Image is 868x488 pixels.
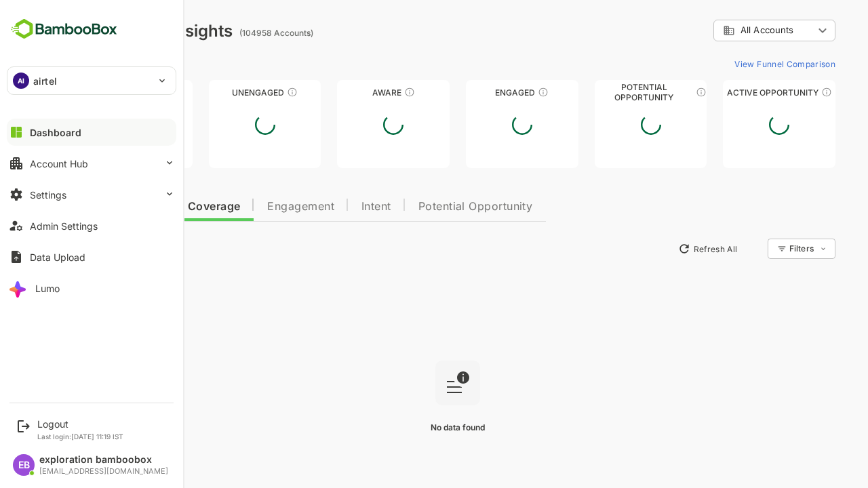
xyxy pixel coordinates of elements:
[741,237,788,261] div: Filters
[46,201,193,212] span: Data Quality and Coverage
[7,67,176,94] div: AIairtel
[383,422,437,432] span: No data found
[33,21,185,41] div: Dashboard Insights
[7,16,121,42] img: BambooboxFullLogoMark.5f36c76dfaba33ec1ec1367b70bb1252.svg
[39,467,168,476] div: [EMAIL_ADDRESS][DOMAIN_NAME]
[220,201,287,212] span: Engagement
[37,432,123,441] p: Last login: [DATE] 11:19 IST
[648,87,659,98] div: These accounts are MQAs and can be passed on to Inside Sales
[13,454,35,476] div: EB
[37,418,123,430] div: Logout
[371,201,486,212] span: Potential Opportunity
[30,158,88,169] div: Account Hub
[33,87,145,98] div: Unreached
[666,18,788,44] div: All Accounts
[693,25,746,35] span: All Accounts
[111,87,121,98] div: These accounts have not been engaged with for a defined time period
[7,243,176,270] button: Data Upload
[7,119,176,146] button: Dashboard
[314,201,344,212] span: Intent
[7,212,176,239] button: Admin Settings
[13,73,29,89] div: AI
[675,24,766,37] div: All Accounts
[30,251,85,263] div: Data Upload
[161,87,274,98] div: Unengaged
[547,87,660,98] div: Potential Opportunity
[357,87,368,98] div: These accounts have just entered the buying cycle and need further nurturing
[239,87,250,98] div: These accounts have not shown enough engagement and need nurturing
[774,87,785,98] div: These accounts have open opportunities which might be at any of the Sales Stages
[290,87,402,98] div: Aware
[33,237,132,261] button: New Insights
[7,150,176,177] button: Account Hub
[33,74,57,88] p: airtel
[7,274,176,302] button: Lumo
[682,53,788,75] button: View Funnel Comparison
[625,238,696,260] button: Refresh All
[742,243,766,253] div: Filters
[30,189,66,201] div: Settings
[418,87,531,98] div: Engaged
[675,87,788,98] div: Active Opportunity
[35,283,60,294] div: Lumo
[192,28,270,38] ag: (104958 Accounts)
[7,181,176,208] button: Settings
[39,454,168,466] div: exploration bamboobox
[490,87,501,98] div: These accounts are warm, further nurturing would qualify them to MQAs
[30,220,98,232] div: Admin Settings
[30,127,81,138] div: Dashboard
